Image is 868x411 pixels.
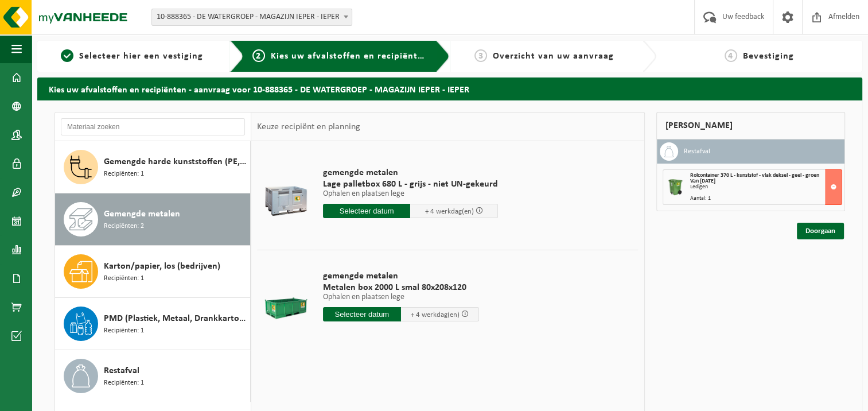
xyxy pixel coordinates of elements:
[743,52,794,61] span: Bevestiging
[104,378,144,389] span: Recipiënten: 1
[104,207,180,221] span: Gemengde metalen
[323,282,479,293] span: Metalen box 2000 L smal 80x208x120
[104,273,144,284] span: Recipiënten: 1
[251,113,366,141] div: Keuze recipiënt en planning
[411,311,460,319] span: + 4 werkdag(en)
[684,142,710,161] h3: Restafval
[55,350,251,402] button: Restafval Recipiënten: 1
[55,193,251,246] button: Gemengde metalen Recipiënten: 2
[104,259,220,273] span: Karton/papier, los (bedrijven)
[43,49,221,63] a: 1Selecteer hier een vestiging
[323,307,401,321] input: Selecteer datum
[690,184,842,190] div: Ledigen
[55,141,251,193] button: Gemengde harde kunststoffen (PE, PP en PVC), recycleerbaar (industrieel) Recipiënten: 1
[104,169,144,180] span: Recipiënten: 1
[656,112,846,139] div: [PERSON_NAME]
[104,155,247,169] span: Gemengde harde kunststoffen (PE, PP en PVC), recycleerbaar (industrieel)
[323,204,411,218] input: Selecteer datum
[152,9,352,25] span: 10-888365 - DE WATERGROEP - MAGAZIJN IEPER - IEPER
[493,52,614,61] span: Overzicht van uw aanvraag
[271,52,429,61] span: Kies uw afvalstoffen en recipiënten
[323,179,498,190] span: Lage palletbox 680 L - grijs - niet UN-gekeurd
[725,49,737,62] span: 4
[55,298,251,350] button: PMD (Plastiek, Metaal, Drankkartons) (bedrijven) Recipiënten: 1
[104,312,247,325] span: PMD (Plastiek, Metaal, Drankkartons) (bedrijven)
[323,270,479,282] span: gemengde metalen
[690,172,819,179] span: Rolcontainer 370 L - kunststof - vlak deksel - geel - groen
[104,364,139,378] span: Restafval
[690,196,842,201] div: Aantal: 1
[151,9,352,26] span: 10-888365 - DE WATERGROEP - MAGAZIJN IEPER - IEPER
[323,293,479,301] p: Ophalen en plaatsen lege
[425,208,474,215] span: + 4 werkdag(en)
[55,246,251,298] button: Karton/papier, los (bedrijven) Recipiënten: 1
[323,190,498,198] p: Ophalen en plaatsen lege
[104,325,144,336] span: Recipiënten: 1
[79,52,203,61] span: Selecteer hier een vestiging
[323,167,498,179] span: gemengde metalen
[61,49,73,62] span: 1
[690,178,715,184] strong: Van [DATE]
[252,49,265,62] span: 2
[37,77,862,100] h2: Kies uw afvalstoffen en recipiënten - aanvraag voor 10-888365 - DE WATERGROEP - MAGAZIJN IEPER - ...
[104,221,144,232] span: Recipiënten: 2
[797,223,844,239] a: Doorgaan
[474,49,487,62] span: 3
[61,118,245,135] input: Materiaal zoeken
